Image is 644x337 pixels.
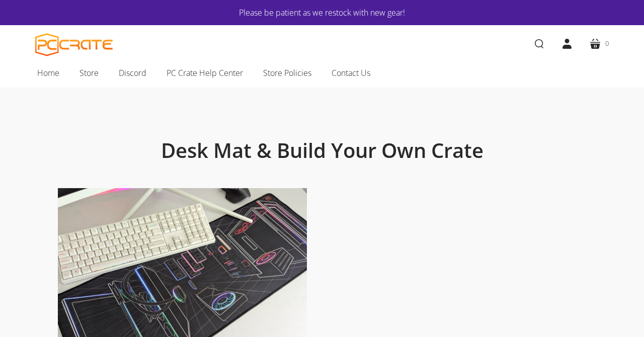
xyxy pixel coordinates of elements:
[35,33,113,56] a: PC CRATE
[79,66,99,79] span: Store
[605,38,609,49] span: 0
[321,62,380,83] a: Contact Us
[109,62,156,83] a: Discord
[332,66,370,79] span: Contact Us
[581,30,617,58] a: 0
[27,62,69,83] a: Home
[167,66,243,79] span: PC Crate Help Center
[65,6,579,19] a: Please be patient as we restock with new gear!
[263,66,311,79] span: Store Policies
[20,62,624,88] nav: Main navigation
[37,66,59,79] span: Home
[156,62,253,83] a: PC Crate Help Center
[119,66,146,79] span: Discord
[69,62,109,83] a: Store
[80,138,563,163] h1: Desk Mat & Build Your Own Crate
[253,62,321,83] a: Store Policies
